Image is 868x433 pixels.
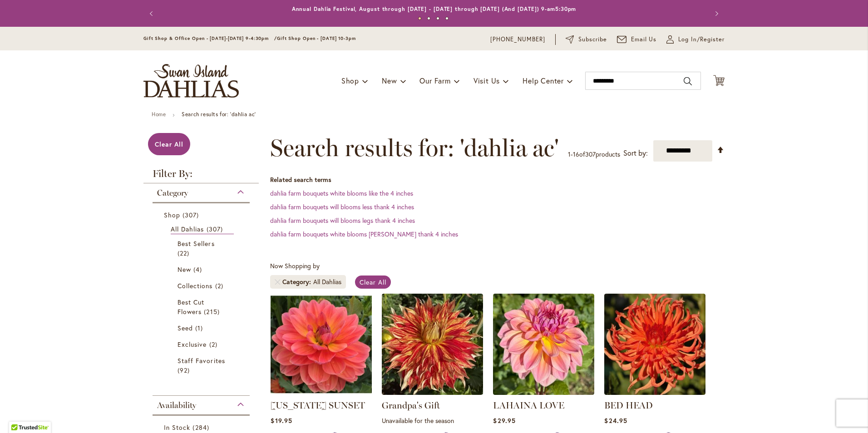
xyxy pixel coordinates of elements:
a: All Dahlias [171,224,234,234]
span: Seed [178,324,193,332]
span: Gift Shop & Office Open - [DATE]-[DATE] 9-4:30pm / [143,35,277,41]
span: Email Us [631,35,657,44]
img: BED HEAD [604,294,705,395]
span: $19.95 [271,416,292,425]
a: dahlia farm bouquets white blooms [PERSON_NAME] thank 4 inches [270,230,458,238]
a: Best Sellers [178,239,227,258]
span: Best Sellers [178,239,215,248]
a: Shop [164,210,241,220]
a: [PHONE_NUMBER] [490,35,545,44]
span: $29.95 [493,416,515,425]
a: Collections [178,281,227,290]
a: dahlia farm bouquets will blooms legs thank 4 inches [270,216,415,225]
a: Clear All [148,133,190,155]
span: All Dahlias [171,225,204,233]
a: BED HEAD [604,400,653,411]
span: Gift Shop Open - [DATE] 10-3pm [277,35,356,41]
span: 284 [192,423,211,432]
dt: Related search terms [270,175,725,184]
span: Exclusive [178,340,207,349]
span: Log In/Register [678,35,725,44]
a: [US_STATE] SUNSET [271,400,365,411]
a: Seed [178,323,227,333]
span: Now Shopping by [270,261,320,270]
span: 22 [178,248,192,258]
a: Exclusive [178,340,227,349]
a: dahlia farm bouquets white blooms like the 4 inches [270,189,413,197]
a: New [178,265,227,274]
span: 215 [204,307,222,316]
span: In Stock [164,423,190,432]
button: Next [706,5,725,23]
span: New [382,76,397,85]
span: Category [282,277,313,286]
a: Log In/Register [666,35,725,44]
span: Best Cut Flowers [178,298,204,316]
span: 1 [568,150,571,158]
a: Email Us [617,35,657,44]
a: Remove Category All Dahlias [275,279,280,285]
a: store logo [143,64,239,98]
span: 2 [215,281,226,290]
p: - of products [568,147,620,162]
span: Shop [341,76,359,85]
span: 2 [209,340,220,349]
a: Clear All [355,276,391,289]
a: dahlia farm bouquets will blooms less thank 4 inches [270,202,414,211]
a: OREGON SUNSET [271,388,372,397]
a: BED HEAD [604,388,705,397]
img: OREGON SUNSET [271,294,372,395]
strong: Filter By: [143,169,259,183]
button: 4 of 4 [445,17,449,20]
button: Previous [143,5,162,23]
span: 307 [207,224,225,234]
span: Visit Us [473,76,500,85]
a: In Stock 284 [164,423,241,432]
a: Grandpa's Gift [382,400,440,411]
label: Sort by: [623,145,648,162]
span: Category [157,188,188,198]
span: $24.95 [604,416,627,425]
a: Subscribe [566,35,607,44]
p: Unavailable for the season [382,416,483,425]
span: Subscribe [578,35,607,44]
button: 3 of 4 [436,17,439,20]
a: Staff Favorites [178,356,227,375]
strong: Search results for: 'dahlia ac' [182,111,256,118]
span: 16 [573,150,579,158]
a: Home [152,111,166,118]
button: 2 of 4 [427,17,430,20]
span: Clear All [155,140,183,148]
a: LAHAINA LOVE [493,388,594,397]
span: 4 [193,265,204,274]
a: Annual Dahlia Festival, August through [DATE] - [DATE] through [DATE] (And [DATE]) 9-am5:30pm [292,5,577,12]
span: Collections [178,281,213,290]
span: 307 [182,210,201,220]
a: LAHAINA LOVE [493,400,564,411]
span: Clear All [360,278,386,286]
span: 92 [178,365,192,375]
span: Staff Favorites [178,356,225,365]
span: New [178,265,191,274]
span: Our Farm [419,76,450,85]
span: 307 [585,150,596,158]
a: Grandpa's Gift [382,388,483,397]
span: Shop [164,211,180,219]
span: Availability [157,400,196,410]
button: 1 of 4 [418,17,421,20]
div: All Dahlias [313,277,341,286]
span: Help Center [523,76,564,85]
span: Search results for: 'dahlia ac' [270,134,559,162]
span: 1 [195,323,205,333]
img: LAHAINA LOVE [493,294,594,395]
img: Grandpa's Gift [382,294,483,395]
a: Best Cut Flowers [178,297,227,316]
